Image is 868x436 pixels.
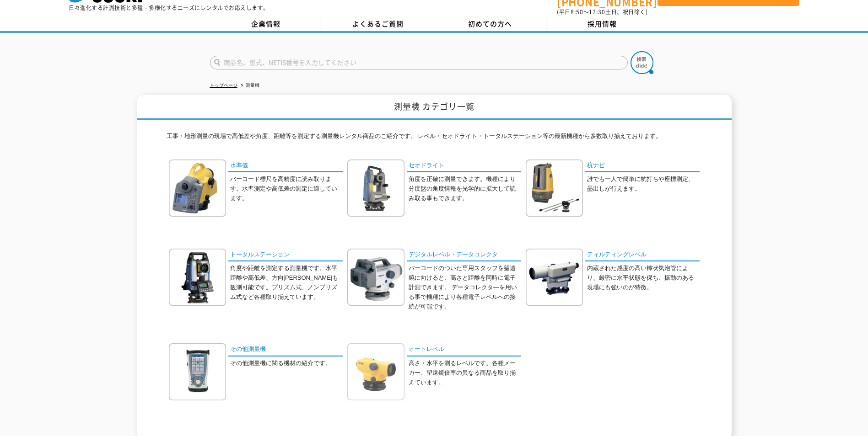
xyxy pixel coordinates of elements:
img: 水準儀 [169,160,226,217]
img: その他測量機 [169,343,226,400]
p: 誰でも一人で簡単に杭打ちや座標測定、墨出しが行えます。 [587,175,700,194]
a: 企業情報 [210,17,322,31]
img: ティルティングレベル [526,249,583,306]
a: 採用情報 [546,17,658,31]
p: 角度や距離を測定する測量機です。水平距離や高低差、方向[PERSON_NAME]も観測可能です。プリズム式、ノンプリズム式など各種取り揃えています。 [230,264,343,302]
a: 水準儀 [228,160,343,173]
span: 初めての方へ [468,19,512,29]
span: (平日 ～ 土日、祝日除く) [557,8,647,16]
a: デジタルレベル・データコレクタ [407,249,521,262]
h1: 測量機 カテゴリ一覧 [137,95,732,120]
img: オートレベル [347,343,404,400]
a: セオドライト [407,160,521,173]
img: デジタルレベル・データコレクタ [347,249,404,306]
a: ティルティングレベル [585,249,700,262]
a: トータルステーション [228,249,343,262]
span: 17:30 [589,8,605,16]
p: バーコードのついた専用スタッフを望遠鏡に向けると、高さと距離を同時に電子計測できます。 データコレクタ―を用いる事で機種により各種電子レベルへの接続が可能です。 [409,264,521,311]
p: 日々進化する計測技術と多種・多様化するニーズにレンタルでお応えします。 [69,5,269,11]
img: セオドライト [347,160,404,217]
a: トップページ [210,83,237,88]
a: 杭ナビ [585,160,700,173]
input: 商品名、型式、NETIS番号を入力してください [210,56,628,69]
img: トータルステーション [169,249,226,306]
p: 角度を正確に測量できます。機種により分度盤の角度情報を光学的に拡大して読み取る事もできます。 [409,175,521,203]
p: バーコード標尺を高精度に読み取ります。水準測定や高低差の測定に適しています。 [230,175,343,203]
a: オートレベル [407,343,521,356]
p: その他測量機に関る機材の紹介です。 [230,359,343,368]
a: よくあるご質問 [322,17,434,31]
p: 内蔵された感度の高い棒状気泡管により、厳密に水平状態を保ち、振動のある現場にも強いのが特徴。 [587,264,700,292]
p: 高さ・水平を測るレベルです。各種メーカー、望遠鏡倍率の異なる商品を取り揃えています。 [409,359,521,387]
a: 初めての方へ [434,17,546,31]
p: 工事・地形測量の現場で高低差や角度、距離等を測定する測量機レンタル商品のご紹介です。 レベル・セオドライト・トータルステーション等の最新機種から多数取り揃えております。 [167,132,702,146]
img: 杭ナビ [526,160,583,217]
li: 測量機 [239,81,259,90]
a: その他測量機 [228,343,343,356]
span: 8:50 [571,8,583,16]
img: btn_search.png [631,51,653,74]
